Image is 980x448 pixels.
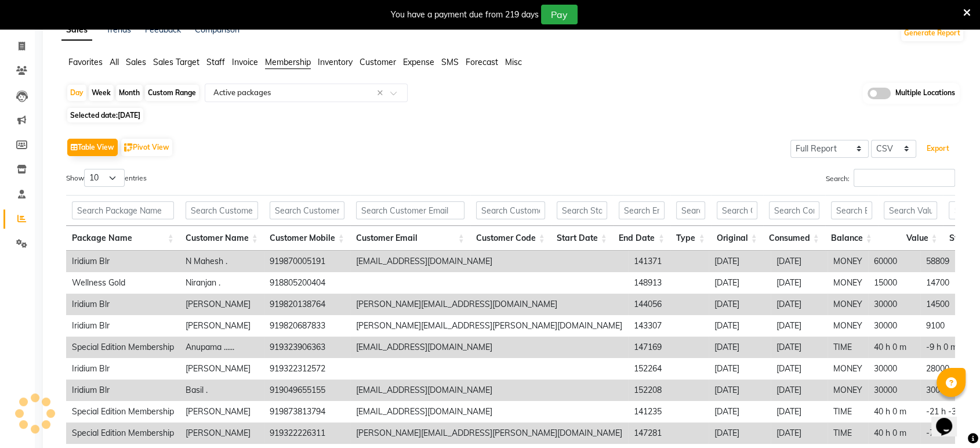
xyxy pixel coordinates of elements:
input: Search Original [717,201,757,219]
td: [DATE] [771,358,827,380]
div: Month [116,85,143,101]
td: [DATE] [709,294,771,315]
td: 919873813794 [264,401,350,422]
td: Iridium Blr [66,380,180,401]
div: Week [89,85,114,101]
td: 15000 [868,272,920,294]
td: 152208 [628,380,709,401]
th: Balance: activate to sort column ascending [825,226,878,251]
td: Basil . [180,380,264,401]
td: MONEY [827,380,868,401]
th: Consumed: activate to sort column ascending [763,226,825,251]
td: 40 h 0 m [868,337,920,358]
td: [PERSON_NAME] [180,422,264,444]
th: Customer Mobile: activate to sort column ascending [264,226,350,251]
th: Value: activate to sort column ascending [878,226,943,251]
td: Special Edition Membership [66,422,180,444]
td: [DATE] [709,401,771,422]
td: Iridium Blr [66,251,180,272]
td: MONEY [827,358,868,380]
td: [DATE] [709,272,771,294]
td: TIME [827,337,868,358]
td: N Mahesh . [180,251,264,272]
img: pivot.png [124,143,133,152]
td: Niranjan . [180,272,264,294]
input: Search End Date [619,201,665,219]
input: Search: [854,169,955,187]
input: Search Customer Name [186,201,258,219]
input: Search Balance [831,201,872,219]
td: [DATE] [771,380,827,401]
td: Wellness Gold [66,272,180,294]
td: 30000 [868,358,920,380]
td: 148913 [628,272,709,294]
td: 144056 [628,294,709,315]
td: [EMAIL_ADDRESS][DOMAIN_NAME] [350,337,628,358]
td: 147281 [628,422,709,444]
th: Start Date: activate to sort column ascending [551,226,613,251]
button: Pivot View [121,139,172,156]
th: End Date: activate to sort column ascending [613,226,670,251]
input: Search Start Date [557,201,607,219]
td: [EMAIL_ADDRESS][DOMAIN_NAME] [350,401,628,422]
td: 30000 [868,294,920,315]
td: [PERSON_NAME] [180,401,264,422]
td: 919870005191 [264,251,350,272]
td: TIME [827,401,868,422]
td: Special Edition Membership [66,401,180,422]
td: [DATE] [771,337,827,358]
td: 143307 [628,315,709,337]
label: Search: [826,169,955,187]
td: MONEY [827,272,868,294]
span: Invoice [232,57,258,67]
td: TIME [827,422,868,444]
input: Search Customer Code [476,201,545,219]
input: Search Consumed [769,201,819,219]
th: Original: activate to sort column ascending [711,226,763,251]
td: 60000 [868,251,920,272]
td: Iridium Blr [66,358,180,380]
td: [EMAIL_ADDRESS][DOMAIN_NAME] [350,251,628,272]
td: [EMAIL_ADDRESS][DOMAIN_NAME] [350,380,628,401]
button: Pay [541,5,578,24]
span: Inventory [318,57,353,67]
td: [DATE] [771,401,827,422]
span: Sales [126,57,146,67]
span: Membership [265,57,311,67]
td: 919323906363 [264,337,350,358]
a: Feedback [145,24,181,35]
td: 40 h 0 m [868,422,920,444]
td: 919820138764 [264,294,350,315]
td: [DATE] [771,315,827,337]
td: [DATE] [709,315,771,337]
span: Expense [403,57,434,67]
td: 141371 [628,251,709,272]
span: Staff [206,57,225,67]
iframe: chat widget [931,402,968,436]
span: All [110,57,119,67]
input: Search Value [884,201,938,219]
td: 918805200404 [264,272,350,294]
span: [DATE] [118,111,140,120]
td: 152264 [628,358,709,380]
td: Iridium Blr [66,294,180,315]
th: Package Name: activate to sort column ascending [66,226,180,251]
input: Search Customer Email [356,201,464,219]
button: Table View [67,139,118,156]
div: Custom Range [145,85,199,101]
td: MONEY [827,315,868,337]
td: 919322226311 [264,422,350,444]
th: Customer Name: activate to sort column ascending [180,226,264,251]
td: 30000 [868,315,920,337]
td: 40 h 0 m [868,401,920,422]
a: Sales [61,20,92,41]
th: Type: activate to sort column ascending [670,226,711,251]
button: Generate Report [901,25,963,41]
td: [DATE] [771,422,827,444]
td: Iridium Blr [66,315,180,337]
span: SMS [441,57,459,67]
td: [DATE] [709,337,771,358]
span: Misc [505,57,522,67]
th: Customer Email: activate to sort column ascending [350,226,470,251]
span: Favorites [68,57,103,67]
